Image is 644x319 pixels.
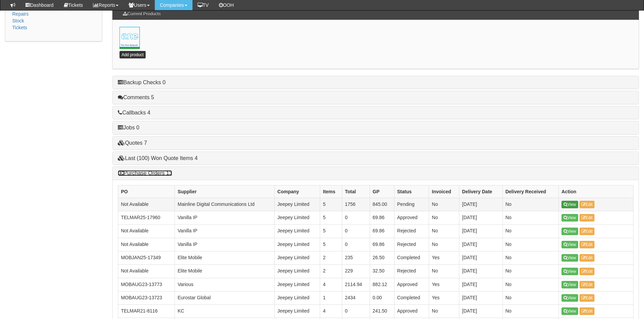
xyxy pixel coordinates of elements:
a: View [562,214,578,221]
a: Edit [579,228,595,235]
a: Backup Checks 0 [118,79,166,85]
a: Edit [579,294,595,302]
td: No [502,265,558,278]
td: No [429,225,459,238]
td: Not Available [118,198,175,211]
td: 229 [342,265,370,278]
td: Vanilla IP [175,238,275,251]
td: 2114.94 [342,278,370,291]
th: Supplier [175,185,275,198]
a: Tickets [12,25,27,30]
td: 0 [342,225,370,238]
td: 235 [342,251,370,264]
a: Edit [579,241,595,248]
td: Jeepey Limited [275,305,320,318]
a: View [562,201,578,208]
td: [DATE] [459,291,503,304]
td: Mainline Digital Communications Ltd [175,198,275,211]
td: No [502,278,558,291]
td: Rejected [394,238,429,251]
td: Not Available [118,265,175,278]
td: Jeepey Limited [275,251,320,264]
td: [DATE] [459,305,503,318]
a: Quotes 7 [118,140,147,146]
td: Yes [429,278,459,291]
th: Delivery Received [502,185,558,198]
a: Purchase Orders 13 [118,170,172,176]
td: Jeepey Limited [275,278,320,291]
a: Callbacks 4 [118,110,150,116]
td: Yes [429,291,459,304]
a: Jobs 0 [118,125,139,130]
td: 241.50 [370,305,394,318]
td: No [502,211,558,225]
td: 26.50 [370,251,394,264]
td: Pending [394,198,429,211]
th: Total [342,185,370,198]
th: GP [370,185,394,198]
td: [DATE] [459,211,503,225]
th: Status [394,185,429,198]
td: [DATE] [459,278,503,291]
td: 5 [320,225,342,238]
td: 0 [342,238,370,251]
td: 5 [320,198,342,211]
a: Edit [579,281,595,288]
td: Rejected [394,265,429,278]
td: Jeepey Limited [275,198,320,211]
td: Not Available [118,238,175,251]
td: No [502,238,558,251]
a: View [562,281,578,288]
td: Yes [429,251,459,264]
td: MOBAUG23-13773 [118,278,175,291]
td: [DATE] [459,238,503,251]
a: View [562,228,578,235]
td: 2434 [342,291,370,304]
a: View [562,268,578,275]
td: Approved [394,278,429,291]
td: [DATE] [459,198,503,211]
td: Eurostar Global [175,291,275,304]
a: Repairs [12,11,29,17]
td: Not Available [118,225,175,238]
a: Edit [579,201,595,208]
td: Various [175,278,275,291]
td: 69.86 [370,238,394,251]
td: 4 [320,305,342,318]
td: 882.12 [370,278,394,291]
td: No [502,251,558,264]
a: Edit [579,214,595,221]
a: View [562,294,578,302]
h3: Current Products [119,8,164,20]
td: MOBJAN25-17349 [118,251,175,264]
a: View [562,254,578,262]
a: Edit [579,268,595,275]
a: View [562,307,578,315]
td: 69.86 [370,225,394,238]
td: No [502,305,558,318]
td: Vanilla IP [175,225,275,238]
td: No [429,305,459,318]
td: Vanilla IP [175,211,275,225]
td: Completed [394,291,429,304]
td: No [429,198,459,211]
th: Action [558,185,633,198]
a: Add product [119,51,146,58]
img: one.png [119,27,140,47]
td: No [502,291,558,304]
td: 4 [320,278,342,291]
td: 32.50 [370,265,394,278]
a: Last (100) Won Quote Items 4 [118,155,198,161]
td: 845.00 [370,198,394,211]
td: [DATE] [459,225,503,238]
td: Rejected [394,225,429,238]
td: 69.86 [370,211,394,225]
td: Elite Mobile [175,265,275,278]
td: No [429,265,459,278]
td: MOBAUG23-13723 [118,291,175,304]
td: 0 [342,211,370,225]
td: [DATE] [459,265,503,278]
a: The One Network<br> No from date <br> No to date [119,27,140,47]
td: 1756 [342,198,370,211]
th: PO [118,185,175,198]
